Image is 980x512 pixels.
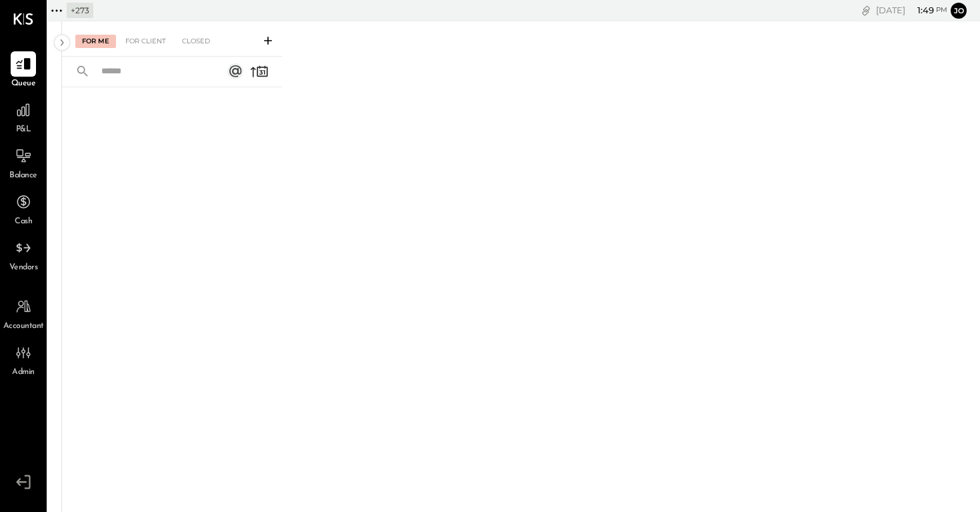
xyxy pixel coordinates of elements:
[119,35,173,48] div: For Client
[11,78,36,90] span: Queue
[1,235,46,274] a: Vendors
[1,143,46,182] a: Balance
[951,3,967,19] button: Jo
[16,124,31,136] span: P&L
[12,367,35,379] span: Admin
[1,97,46,136] a: P&L
[175,35,217,48] div: Closed
[907,4,934,17] span: 1 : 49
[15,216,32,228] span: Cash
[1,189,46,228] a: Cash
[9,170,37,182] span: Balance
[75,35,116,48] div: For Me
[1,294,46,333] a: Accountant
[9,262,38,274] span: Vendors
[936,5,947,15] span: pm
[1,51,46,90] a: Queue
[3,321,44,333] span: Accountant
[859,3,873,17] div: copy link
[1,340,46,379] a: Admin
[876,4,947,17] div: [DATE]
[67,3,93,18] div: + 273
